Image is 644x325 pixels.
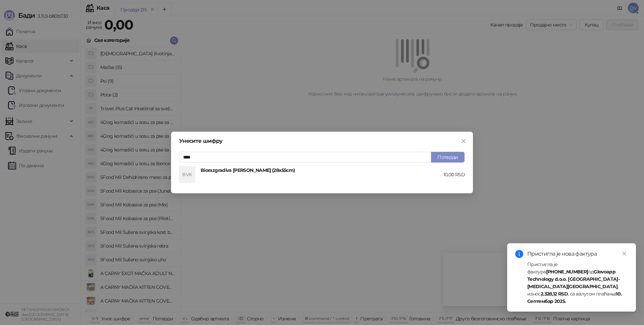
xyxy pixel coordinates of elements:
strong: [PHONE_NUMBER] [546,269,588,275]
a: Close [621,250,628,257]
button: Close [458,136,469,146]
div: Пристигла је фактура од , износ , са валутом плаћања [527,261,628,305]
strong: 2.328,12 RSD [541,291,568,297]
span: close [622,251,627,256]
div: 10,00 RSD [443,171,465,178]
span: close [461,138,466,144]
span: info-circle [515,250,523,258]
span: Close [458,138,469,144]
div: Пристигла је нова фактура [527,250,628,258]
div: BVK [179,167,195,183]
strong: Glovoapp Technology d.o.o. [GEOGRAPHIC_DATA]-[MEDICAL_DATA][GEOGRAPHIC_DATA] [527,269,620,289]
button: Потврди [431,152,465,162]
h4: Biorazgradiva [PERSON_NAME] (28x55cm) [201,167,443,174]
div: Унесите шифру [179,138,465,144]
